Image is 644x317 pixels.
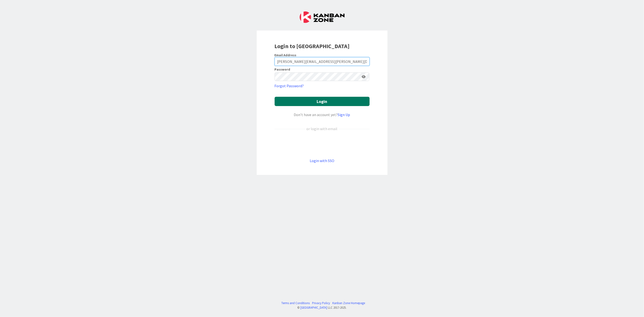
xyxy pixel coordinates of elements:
[275,97,370,106] button: Login
[279,305,365,310] div: © LLC 2017- 2025 .
[332,301,365,305] a: Kanban Zone Homepage
[310,158,334,163] a: Login with SSO
[281,301,310,305] a: Terms and Conditions
[275,42,350,50] b: Login to [GEOGRAPHIC_DATA]
[275,83,304,89] a: Forgot Password?
[275,112,370,118] div: Don’t have an account yet?
[305,126,339,132] div: or login with email
[275,53,297,57] label: Email Address
[275,68,290,71] label: Password
[272,139,372,150] iframe: Sign in with Google Button
[338,112,350,117] a: Sign Up
[300,11,345,23] img: Kanban Zone
[301,306,327,309] a: [GEOGRAPHIC_DATA]
[312,301,330,305] a: Privacy Policy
